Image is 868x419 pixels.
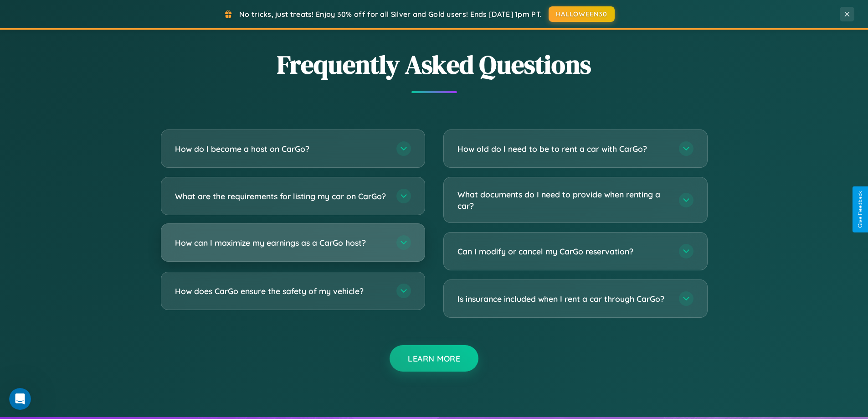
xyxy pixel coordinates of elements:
[457,293,670,305] h3: Is insurance included when I rent a car through CarGo?
[390,345,478,372] button: Learn More
[175,191,387,202] h3: What are the requirements for listing my car on CarGo?
[457,189,670,211] h3: What documents do I need to provide when renting a car?
[239,10,542,19] span: No tricks, just treats! Enjoy 30% off for all Silver and Gold users! Ends [DATE] 1pm PT.
[161,47,708,82] h2: Frequently Asked Questions
[549,6,615,22] button: HALLOWEEN30
[175,237,387,248] h3: How can I maximize my earnings as a CarGo host?
[175,285,387,297] h3: How does CarGo ensure the safety of my vehicle?
[9,388,31,410] iframe: Intercom live chat
[857,191,863,228] div: Give Feedback
[175,143,387,155] h3: How do I become a host on CarGo?
[457,143,670,155] h3: How old do I need to be to rent a car with CarGo?
[457,246,670,257] h3: Can I modify or cancel my CarGo reservation?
